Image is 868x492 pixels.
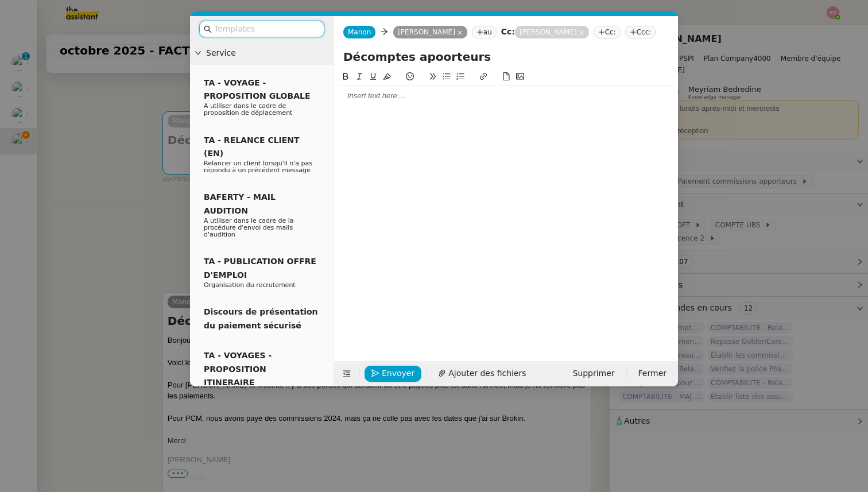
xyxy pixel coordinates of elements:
span: TA - PUBLICATION OFFRE D'EMPLOI [204,257,316,279]
span: Relancer un client lorsqu'il n'a pas répondu à un précédent message [204,160,312,174]
span: A utiliser dans le cadre de proposition de déplacement [204,102,292,117]
span: Supprimer [572,367,614,380]
strong: Cc: [501,27,515,36]
span: Envoyer [382,367,414,380]
button: Supprimer [565,366,621,382]
div: Service [190,42,334,64]
nz-tag: au [472,26,497,38]
span: Fermer [638,367,666,380]
span: Ajouter des fichiers [448,367,526,380]
span: BAFERTY - MAIL AUDITION [204,192,276,215]
nz-tag: [PERSON_NAME] [393,26,467,38]
span: TA - RELANCE CLIENT (EN) [204,135,300,158]
input: Templates [214,22,317,36]
nz-tag: [PERSON_NAME] [515,26,589,38]
span: Service [206,47,329,60]
span: Organisation du recrutement [204,281,296,289]
nz-tag: Ccc: [625,26,656,38]
span: TA - VOYAGE - PROPOSITION GLOBALE [204,78,310,100]
button: Fermer [631,366,673,382]
span: A utiliser dans le cadre de la procédure d'envoi des mails d'audition [204,217,294,238]
span: TA - VOYAGES - PROPOSITION ITINERAIRE [204,351,272,387]
span: Discours de présentation du paiement sécurisé [204,307,318,330]
button: Ajouter des fichiers [431,366,533,382]
span: Manon [348,28,371,36]
input: Subject [343,48,669,65]
button: Envoyer [365,366,421,382]
nz-tag: Cc: [594,26,621,38]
